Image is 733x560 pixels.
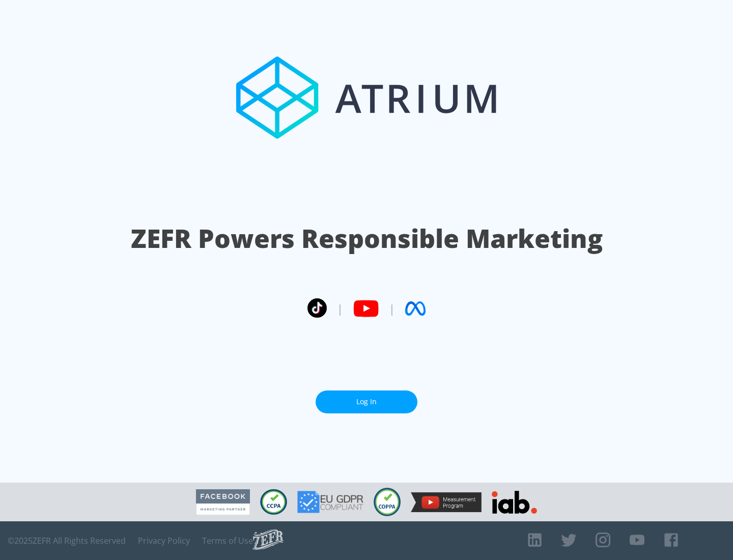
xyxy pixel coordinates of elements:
img: IAB [492,491,537,514]
img: GDPR Compliant [297,491,363,513]
a: Terms of Use [202,536,253,546]
a: Log In [316,390,417,413]
img: CCPA Compliant [260,489,287,515]
span: | [389,301,395,316]
img: COPPA Compliant [374,488,401,516]
img: YouTube Measurement Program [411,492,482,512]
a: Privacy Policy [138,536,190,546]
span: © 2025 ZEFR All Rights Reserved [8,536,126,546]
span: | [337,301,343,316]
img: Facebook Marketing Partner [196,489,250,515]
h1: ZEFR Powers Responsible Marketing [131,221,603,256]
